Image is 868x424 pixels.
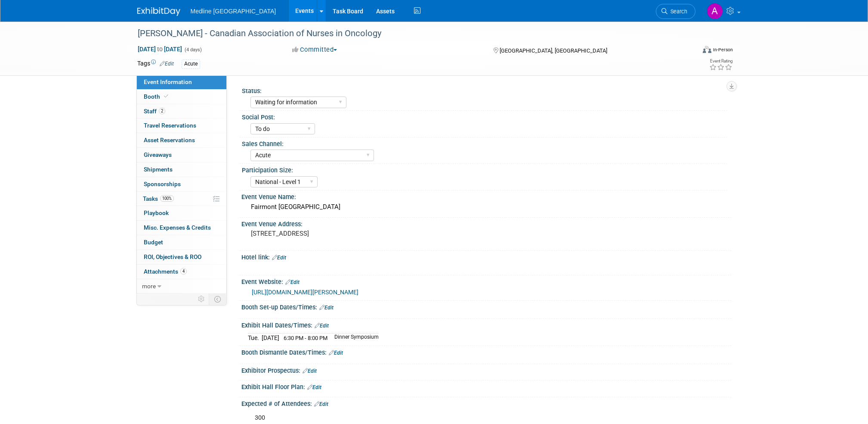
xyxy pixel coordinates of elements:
a: Booth [137,90,226,104]
img: Format-Inperson.png [703,46,711,53]
div: Event Venue Address: [241,218,731,228]
a: Sponsorships [137,177,226,191]
span: Playbook [144,209,169,216]
span: Travel Reservations [144,122,196,129]
button: Committed [289,45,340,54]
span: ROI, Objectives & ROO [144,253,201,260]
a: Attachments4 [137,265,226,279]
div: Event Rating [709,59,732,63]
a: Budget [137,235,226,249]
a: more [137,279,226,293]
a: Staff2 [137,104,226,118]
a: Playbook [137,206,226,220]
img: Angela Douglas [707,3,723,19]
span: [DATE] [DATE] [137,45,182,53]
span: Attachments [144,268,187,275]
span: Medline [GEOGRAPHIC_DATA] [191,8,276,15]
div: Acute [182,59,200,69]
a: Search [656,4,695,19]
a: Giveaways [137,148,226,162]
a: Edit [315,323,329,329]
span: Event Information [144,78,192,85]
div: Fairmont [GEOGRAPHIC_DATA] [248,200,725,214]
div: Event Venue Name: [241,190,731,201]
span: Booth [144,93,170,100]
pre: [STREET_ADDRESS] [251,230,436,237]
span: 2 [159,108,165,114]
td: [DATE] [262,334,279,343]
div: Exhibit Hall Dates/Times: [241,319,731,330]
a: [URL][DOMAIN_NAME][PERSON_NAME] [252,289,358,296]
a: Edit [272,255,286,261]
div: Social Post: [242,111,727,122]
span: [GEOGRAPHIC_DATA], [GEOGRAPHIC_DATA] [500,47,607,54]
span: Tasks [143,195,174,202]
span: 4 [180,268,187,274]
span: Staff [144,108,165,115]
a: Edit [303,368,317,374]
td: Personalize Event Tab Strip [194,293,209,305]
a: Event Information [137,75,226,89]
a: Edit [160,61,174,67]
div: Expected # of Attendees: [241,397,731,408]
span: Search [667,8,687,15]
div: Participation Size: [242,164,727,175]
span: Budget [144,239,163,246]
a: Shipments [137,162,226,177]
div: Exhibitor Prospectus: [241,364,731,375]
div: Sales Channel: [242,137,727,148]
a: Edit [329,350,343,356]
span: 100% [160,195,174,202]
div: Event Website: [241,275,731,287]
div: Hotel link: [241,251,731,262]
div: Booth Dismantle Dates/Times: [241,346,731,357]
span: Giveaways [144,151,172,158]
span: Sponsorships [144,181,181,187]
div: Booth Set-up Dates/Times: [241,301,731,312]
td: Tags [137,59,174,69]
a: Edit [314,401,328,407]
a: Tasks100% [137,192,226,206]
a: Edit [307,384,321,390]
a: Edit [285,279,300,285]
span: Misc. Expenses & Credits [144,224,211,231]
a: Misc. Expenses & Credits [137,221,226,235]
img: ExhibitDay [137,7,180,16]
span: 6:30 PM - 8:00 PM [284,335,327,341]
td: Dinner Symposium [329,334,379,343]
a: ROI, Objectives & ROO [137,250,226,264]
a: Edit [319,305,334,311]
i: Booth reservation complete [164,94,168,99]
div: Exhibit Hall Floor Plan: [241,380,731,392]
td: Toggle Event Tabs [209,293,226,305]
td: Tue. [248,334,262,343]
div: Status: [242,84,727,95]
span: more [142,283,156,290]
span: (4 days) [184,47,202,53]
div: In-Person [713,47,733,53]
span: to [156,46,164,53]
div: Event Format [645,45,733,58]
a: Travel Reservations [137,118,226,133]
span: Asset Reservations [144,137,195,143]
a: Asset Reservations [137,133,226,147]
span: Shipments [144,166,173,173]
div: [PERSON_NAME] - Canadian Association of Nurses in Oncology [135,26,683,41]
